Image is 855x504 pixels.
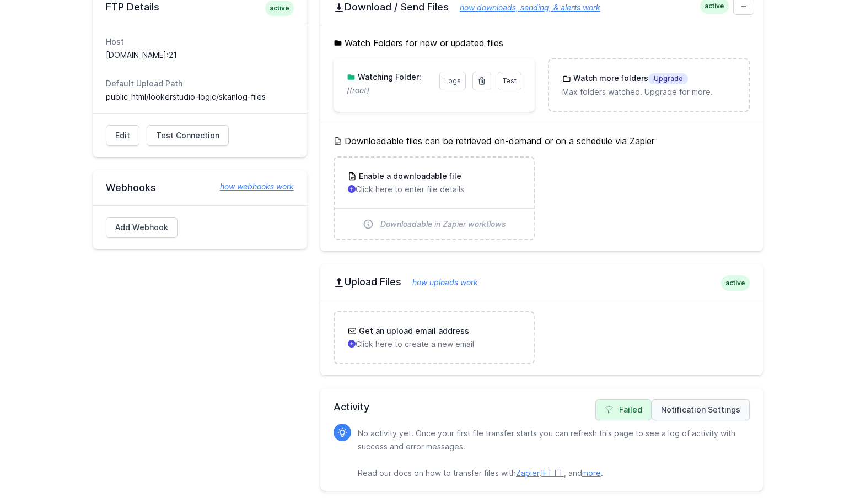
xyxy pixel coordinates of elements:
a: Edit [106,125,139,146]
dd: public_html/lookerstudio-logic/skanlog-files [106,91,294,102]
a: Zapier [516,468,539,478]
p: / [347,85,433,96]
a: Notification Settings [652,399,750,420]
a: Test [498,72,521,90]
a: Enable a downloadable file Click here to enter file details Downloadable in Zapier workflows [335,158,534,239]
span: Downloadable in Zapier workflows [380,219,506,230]
a: Logs [439,72,466,90]
h2: Upload Files [334,275,750,289]
p: No activity yet. Once your first file transfer starts you can refresh this page to see a log of a... [358,427,741,480]
a: how webhooks work [209,181,294,192]
a: how uploads work [401,278,478,287]
h3: Get an upload email address [357,326,469,337]
h3: Watch more folders [571,73,688,84]
span: Upgrade [648,73,688,84]
a: Get an upload email address Click here to create a new email [335,312,534,363]
h3: Watching Folder: [356,72,421,83]
h5: Watch Folders for new or updated files [334,36,750,50]
span: Test [503,77,517,85]
p: Max folders watched. Upgrade for more. [562,86,735,97]
dt: Default Upload Path [106,78,294,89]
h2: FTP Details [106,1,294,14]
span: Test Connection [156,130,219,141]
a: IFTTT [541,468,564,478]
span: active [721,275,750,291]
a: Failed [595,399,652,420]
a: Watch more foldersUpgrade Max folders watched. Upgrade for more. [549,59,748,111]
h2: Webhooks [106,181,294,194]
a: Test Connection [147,125,229,146]
span: active [265,1,294,16]
h2: Download / Send Files [334,1,750,14]
a: more [582,468,601,478]
h5: Downloadable files can be retrieved on-demand or on a schedule via Zapier [334,134,750,148]
p: Click here to enter file details [348,184,520,195]
i: (root) [349,85,369,95]
a: how downloads, sending, & alerts work [449,3,600,12]
a: Add Webhook [106,217,178,238]
h2: Activity [334,399,750,415]
dt: Host [106,36,294,47]
dd: [DOMAIN_NAME]:21 [106,50,294,61]
p: Click here to create a new email [348,339,520,350]
h3: Enable a downloadable file [357,171,461,182]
